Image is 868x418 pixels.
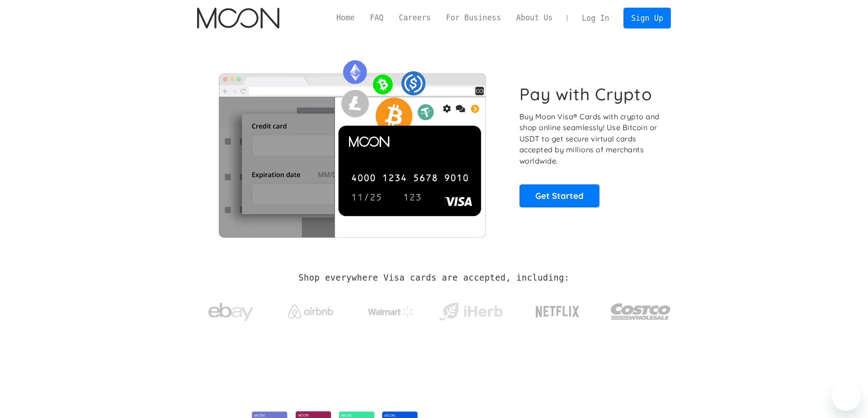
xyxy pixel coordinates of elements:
[832,382,861,411] iframe: Кнопка запуска окна обмена сообщениями
[197,8,279,28] img: Moon Logo
[368,306,413,317] img: Walmart
[298,273,569,283] h2: Shop everywhere Visa cards are accepted, including:
[519,111,661,167] p: Buy Moon Visa® Cards with crypto and shop online seamlessly! Use Bitcoin or USDT to get secure vi...
[362,12,391,23] a: FAQ
[574,8,617,28] a: Log In
[391,12,438,23] a: Careers
[197,54,507,237] img: Moon Cards let you spend your crypto anywhere Visa is accepted.
[623,8,670,28] a: Sign Up
[277,296,344,323] a: Airbnb
[610,295,671,329] img: Costco
[288,305,333,319] img: Airbnb
[197,289,264,331] a: ebay
[437,291,505,328] a: iHerb
[197,8,279,28] a: home
[519,184,599,207] a: Get Started
[519,84,652,104] h1: Pay with Crypto
[610,286,671,333] a: Costco
[439,12,509,23] a: For Business
[535,301,580,323] img: Netflix
[517,291,598,328] a: Netflix
[437,300,505,324] img: iHerb
[357,297,425,322] a: Walmart
[208,298,254,326] img: ebay
[509,12,561,23] a: About Us
[329,12,362,23] a: Home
